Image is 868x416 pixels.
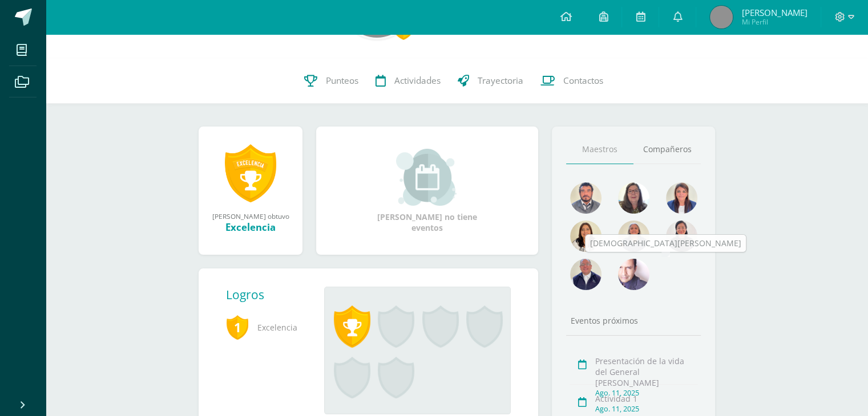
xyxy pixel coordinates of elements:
[595,356,697,388] div: Presentación de la vida del General [PERSON_NAME]
[226,287,315,303] div: Logros
[226,312,306,343] span: Excelencia
[570,259,601,290] img: 63c37c47648096a584fdd476f5e72774.png
[618,259,649,290] img: a8e8556f48ef469a8de4653df9219ae6.png
[563,75,603,87] span: Contactos
[394,75,441,87] span: Actividades
[741,7,807,18] span: [PERSON_NAME]
[570,182,601,214] img: bd51737d0f7db0a37ff170fbd9075162.png
[570,221,601,252] img: 876c69fb502899f7a2bc55a9ba2fa0e7.png
[741,17,807,27] span: Mi Perfil
[566,315,701,326] div: Eventos próximos
[370,149,485,233] div: [PERSON_NAME] no tiene eventos
[449,58,532,104] a: Trayectoria
[296,58,367,104] a: Punteos
[396,149,458,206] img: event_small.png
[710,6,733,28] img: cf927202a46a389a0fd1f56cbe7481d1.png
[633,135,701,164] a: Compañeros
[210,221,291,234] div: Excelencia
[590,238,741,249] div: [DEMOGRAPHIC_DATA][PERSON_NAME]
[478,75,523,87] span: Trayectoria
[226,314,249,340] span: 1
[566,135,633,164] a: Maestros
[666,221,697,252] img: 041e67bb1815648f1c28e9f895bf2be1.png
[532,58,612,104] a: Contactos
[618,182,649,214] img: a4871f238fc6f9e1d7ed418e21754428.png
[326,75,358,87] span: Punteos
[367,58,449,104] a: Actividades
[618,221,649,252] img: 8f3bf19539481b212b8ab3c0cdc72ac6.png
[595,404,697,414] div: Ago. 11, 2025
[595,393,697,404] div: Actividad 1
[210,211,291,221] div: [PERSON_NAME] obtuvo
[666,182,697,214] img: aefa6dbabf641819c41d1760b7b82962.png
